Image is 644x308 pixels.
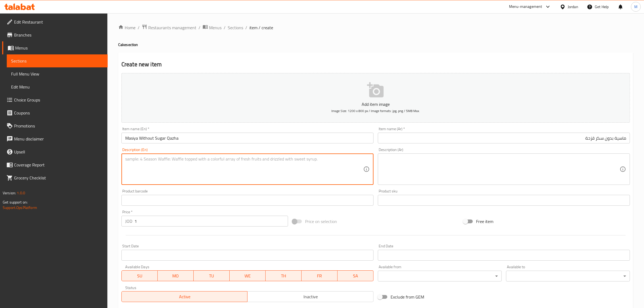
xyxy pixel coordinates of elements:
a: Home [118,24,136,31]
li: / [138,24,140,31]
span: Image Size: 1200 x 800 px / Image formats: jpg, png / 5MB Max. [331,108,420,114]
div: ​ [506,271,630,281]
a: Promotions [2,119,108,132]
span: 1.0.0 [17,189,25,196]
div: Jordan [568,4,578,10]
span: M [634,4,638,10]
span: TH [268,272,299,280]
a: Menus [203,24,222,31]
input: Please enter product barcode [121,195,374,206]
a: Sections [7,54,108,67]
span: Edit Menu [11,84,103,90]
button: Inactive [247,291,374,302]
span: Active [124,293,246,301]
a: Menu disclaimer [2,132,108,145]
span: Price on selection [305,218,337,225]
a: Restaurants management [142,24,196,31]
span: SA [340,272,371,280]
span: Upsell [14,149,103,155]
span: Promotions [14,123,103,129]
span: Version: [3,189,16,196]
span: Coupons [14,110,103,116]
a: Coupons [2,106,108,119]
span: Coverage Report [14,162,103,168]
a: Branches [2,28,108,41]
span: MO [160,272,191,280]
li: / [245,24,247,31]
span: SU [124,272,156,280]
span: WE [232,272,263,280]
input: Enter name Ar [378,133,630,143]
a: Full Menu View [7,67,108,80]
input: Enter name En [121,133,374,143]
a: Choice Groups [2,93,108,106]
a: Edit Menu [7,80,108,93]
span: Edit Restaurant [14,19,103,25]
h2: Create new item [121,60,630,68]
button: TU [194,270,230,281]
span: Menus [15,45,103,51]
button: SA [338,270,374,281]
span: item / create [249,24,273,31]
a: Menus [2,41,108,54]
input: Please enter price [134,216,288,227]
span: Restaurants management [148,24,196,31]
span: Exclude from GEM [391,294,424,300]
button: SU [121,270,158,281]
a: Upsell [2,145,108,158]
button: Add item imageImage Size: 1200 x 800 px / Image formats: jpg, png / 5MB Max. [121,73,630,123]
span: FR [304,272,335,280]
span: Branches [14,32,103,38]
span: Grocery Checklist [14,175,103,181]
button: MO [158,270,194,281]
input: Please enter product sku [378,195,630,206]
span: Inactive [250,293,371,301]
span: Choice Groups [14,97,103,103]
nav: breadcrumb [118,24,633,31]
a: Coverage Report [2,158,108,171]
a: Edit Restaurant [2,15,108,28]
span: Menu disclaimer [14,136,103,142]
li: / [224,24,226,31]
span: Menus [209,24,222,31]
div: Menu-management [509,4,542,10]
a: Support.OpsPlatform [3,204,37,211]
span: Sections [11,58,103,64]
button: Active [121,291,248,302]
span: Free item [476,218,493,225]
a: Sections [228,24,243,31]
p: JOD [125,218,132,224]
button: WE [230,270,266,281]
p: Add item image [130,101,622,107]
button: TH [266,270,302,281]
li: / [199,24,200,31]
h4: Cake section [118,42,633,47]
span: TU [196,272,227,280]
div: ​ [378,271,502,281]
button: FR [302,270,338,281]
span: Full Menu View [11,71,103,77]
a: Grocery Checklist [2,171,108,184]
span: Get support on: [3,199,28,206]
